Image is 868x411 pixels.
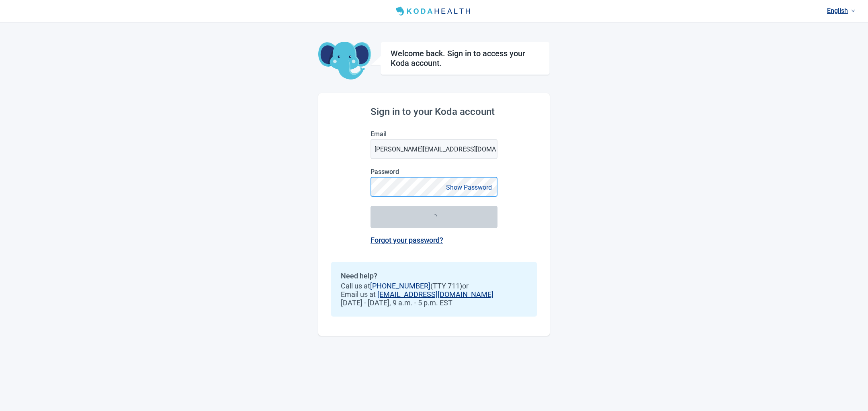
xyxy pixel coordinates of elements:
button: Show Password [444,182,494,193]
label: Password [371,168,497,176]
label: Email [371,130,497,138]
a: Current language: English [824,4,858,17]
span: [DATE] - [DATE], 9 a.m. - 5 p.m. EST [341,299,527,307]
span: Email us at [341,290,527,299]
a: [EMAIL_ADDRESS][DOMAIN_NAME] [377,290,493,299]
a: [PHONE_NUMBER] [370,282,430,290]
span: loading [430,213,438,221]
h2: Sign in to your Koda account [371,106,497,117]
main: Main content [318,22,550,336]
span: down [851,9,855,13]
img: Koda Health [393,5,475,18]
a: Forgot your password? [371,236,443,244]
img: Koda Elephant [318,42,371,80]
h1: Welcome back. Sign in to access your Koda account. [391,49,540,68]
span: Call us at (TTY 711) or [341,282,527,290]
h2: Need help? [341,272,527,280]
